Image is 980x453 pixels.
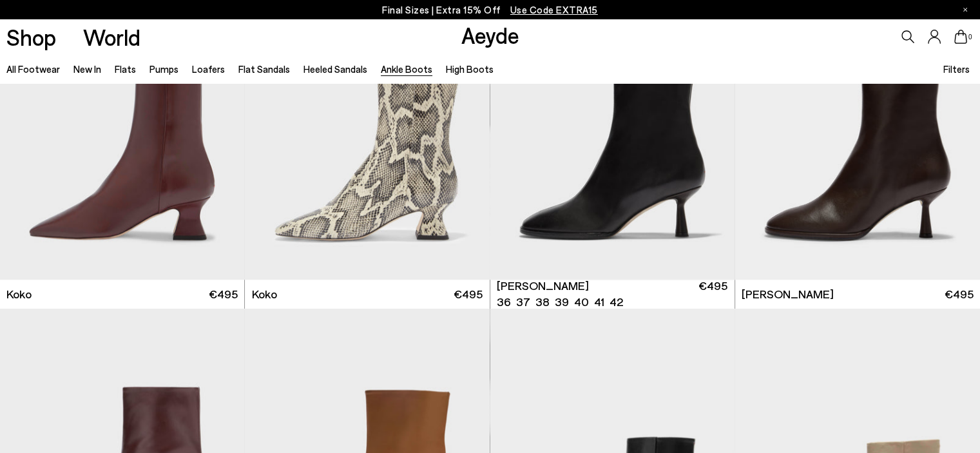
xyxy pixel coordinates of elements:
[73,63,101,75] a: New In
[6,286,32,302] span: Koko
[245,280,489,309] a: Koko €495
[594,294,604,310] li: 41
[516,294,530,310] li: 37
[735,280,980,309] a: [PERSON_NAME] €495
[446,63,494,75] a: High Boots
[454,286,483,302] span: €495
[742,286,834,302] span: [PERSON_NAME]
[535,294,550,310] li: 38
[490,280,735,309] a: [PERSON_NAME] 36 37 38 39 40 41 42 €495
[574,294,589,310] li: 40
[510,4,598,15] span: Navigate to /collections/ss25-final-sizes
[555,294,569,310] li: 39
[303,63,367,75] a: Heeled Sandals
[115,63,136,75] a: Flats
[610,294,623,310] li: 42
[967,34,974,41] span: 0
[497,294,619,310] ul: variant
[149,63,178,75] a: Pumps
[382,2,598,18] p: Final Sizes | Extra 15% Off
[238,63,290,75] a: Flat Sandals
[461,21,519,48] a: Aeyde
[945,286,974,302] span: €495
[6,63,60,75] a: All Footwear
[252,286,277,302] span: Koko
[209,286,238,302] span: €495
[497,278,589,294] span: [PERSON_NAME]
[83,26,140,48] a: World
[381,63,432,75] a: Ankle Boots
[943,63,970,75] span: Filters
[497,294,511,310] li: 36
[954,30,967,44] a: 0
[6,26,56,48] a: Shop
[192,63,225,75] a: Loafers
[698,278,727,310] span: €495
